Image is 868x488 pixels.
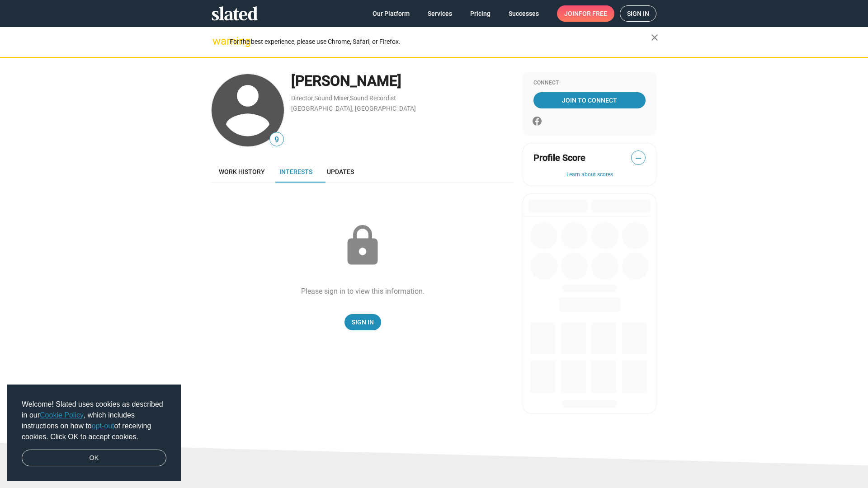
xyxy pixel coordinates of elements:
[501,5,546,22] a: Successes
[350,94,396,102] a: Sound Recordist
[533,171,646,178] button: Learn about scores
[627,6,649,21] span: Sign in
[291,71,514,91] div: [PERSON_NAME]
[620,5,656,22] a: Sign in
[270,134,283,146] span: 9
[22,399,166,442] span: Welcome! Slated uses cookies as described in our , which includes instructions on how to of recei...
[428,5,452,22] span: Services
[373,5,410,22] span: Our Platform
[533,152,585,164] span: Profile Score
[212,161,272,183] a: Work history
[291,94,313,102] a: Director
[533,80,646,87] div: Connect
[314,94,349,102] a: Sound Mixer
[344,314,381,330] a: Sign In
[420,5,459,22] a: Services
[463,5,498,22] a: Pricing
[365,5,417,22] a: Our Platform
[533,92,646,108] a: Join To Connect
[352,314,374,330] span: Sign In
[22,450,166,467] a: dismiss cookie message
[535,92,644,108] span: Join To Connect
[579,5,607,22] span: for free
[649,32,660,43] mat-icon: close
[327,168,354,175] span: Updates
[557,5,614,22] a: Joinfor free
[279,168,312,175] span: Interests
[291,105,416,112] a: [GEOGRAPHIC_DATA], [GEOGRAPHIC_DATA]
[230,36,651,48] div: For the best experience, please use Chrome, Safari, or Firefox.
[272,161,320,183] a: Interests
[219,168,265,175] span: Work history
[564,5,607,22] span: Join
[632,152,645,164] span: —
[7,385,181,481] div: cookieconsent
[340,223,385,268] mat-icon: lock
[212,36,223,47] mat-icon: warning
[301,286,425,296] div: Please sign in to view this information.
[40,411,84,419] a: Cookie Policy
[92,422,114,430] a: opt-out
[349,96,350,101] span: ,
[313,96,314,101] span: ,
[509,5,539,22] span: Successes
[470,5,491,22] span: Pricing
[320,161,361,183] a: Updates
